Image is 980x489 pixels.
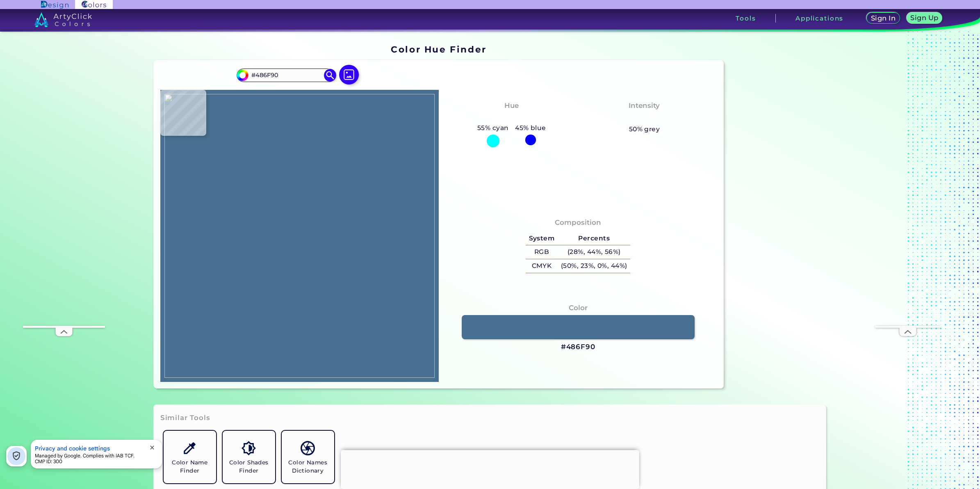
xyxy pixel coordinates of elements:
[526,245,558,259] h5: RGB
[391,43,486,55] h1: Color Hue Finder
[526,232,558,245] h5: System
[182,441,197,455] img: icon_color_name_finder.svg
[23,80,105,326] iframe: Advertisement
[488,113,535,123] h3: Cyan-Blue
[558,232,630,245] h5: Percents
[164,94,435,378] img: 51abeedf-847b-455a-b494-e766b4652fbb
[219,427,278,487] a: Color Shades Finder
[512,123,549,133] h5: 45% blue
[160,413,210,423] h3: Similar Tools
[341,450,639,487] iframe: Advertisement
[167,459,213,474] h5: Color Name Finder
[875,80,941,326] iframe: Advertisement
[226,459,272,474] h5: Color Shades Finder
[160,427,219,487] a: Color Name Finder
[561,342,595,352] h3: #486F90
[736,15,756,21] h3: Tools
[558,259,630,273] h5: (50%, 23%, 0%, 44%)
[248,70,324,81] input: type color..
[242,441,256,455] img: icon_color_shades.svg
[526,259,558,273] h5: CMYK
[727,41,830,392] iframe: Advertisement
[324,69,336,81] img: icon search
[504,100,519,112] h4: Hue
[569,302,588,314] h4: Color
[285,459,331,474] h5: Color Names Dictionary
[867,13,899,24] a: Sign In
[911,14,938,21] h5: Sign Up
[474,123,512,133] h5: 55% cyan
[41,1,68,9] img: ArtyClick Design logo
[871,15,895,21] h5: Sign In
[558,245,630,259] h5: (28%, 44%, 56%)
[795,15,843,21] h3: Applications
[629,124,660,135] h5: 50% grey
[629,113,660,123] h3: Pastel
[34,12,92,27] img: logo_artyclick_colors_white.svg
[301,441,315,455] img: icon_color_names_dictionary.svg
[629,100,660,112] h4: Intensity
[278,427,337,487] a: Color Names Dictionary
[555,217,601,229] h4: Composition
[339,65,359,85] img: icon picture
[907,13,942,24] a: Sign Up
